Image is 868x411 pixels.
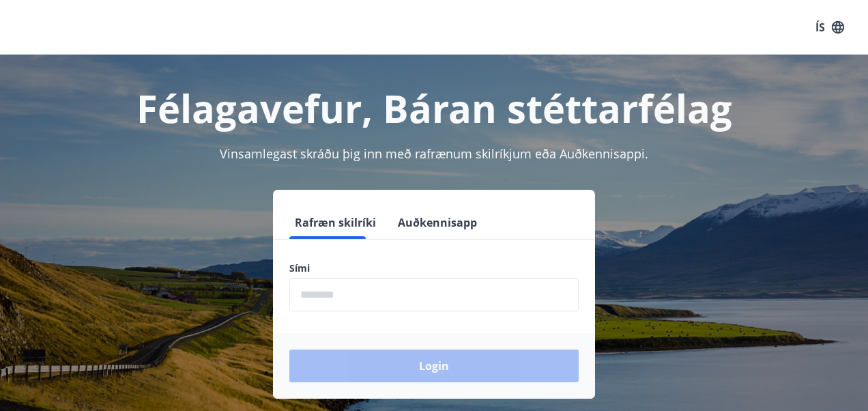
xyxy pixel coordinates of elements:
[289,261,579,275] label: Sími
[808,15,852,40] button: ÍS
[220,145,648,162] span: Vinsamlegast skráðu þig inn með rafrænum skilríkjum eða Auðkennisappi.
[289,206,381,239] button: Rafræn skilríki
[16,82,852,134] h1: Félagavefur, Báran stéttarfélag
[392,206,482,239] button: Auðkennisapp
